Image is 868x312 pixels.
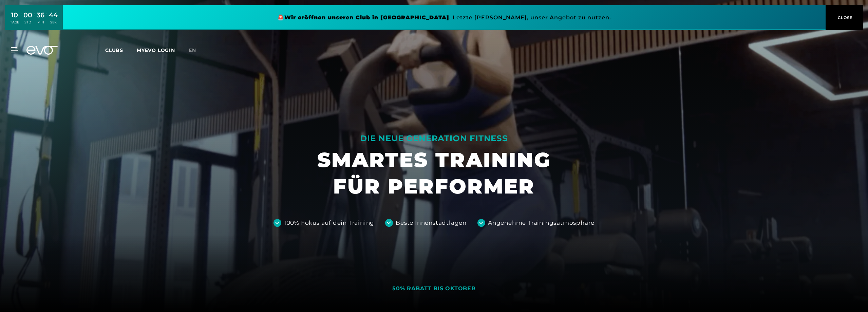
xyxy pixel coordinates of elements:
div: 50% RABATT BIS OKTOBER [392,285,476,292]
div: MIN [37,20,44,25]
a: en [189,47,204,54]
div: SEK [49,20,58,25]
button: CLOSE [826,5,863,30]
div: 44 [49,10,58,20]
span: en [189,47,196,53]
div: 100% Fokus auf dein Training [284,219,374,227]
div: 10 [10,10,19,20]
a: Clubs [105,47,137,53]
div: DIE NEUE GENERATION FITNESS [317,133,551,144]
a: MYEVO LOGIN [137,47,175,53]
div: : [34,11,35,29]
h1: SMARTES TRAINING FÜR PERFORMER [317,147,551,200]
div: : [21,11,22,29]
span: CLOSE [836,15,853,21]
div: : [46,11,47,29]
div: 00 [23,10,32,20]
div: Beste Innenstadtlagen [396,219,467,227]
span: Clubs [105,47,123,53]
div: TAGE [10,20,19,25]
div: 36 [37,10,44,20]
div: Angenehme Trainingsatmosphäre [488,219,595,227]
div: STD [23,20,32,25]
